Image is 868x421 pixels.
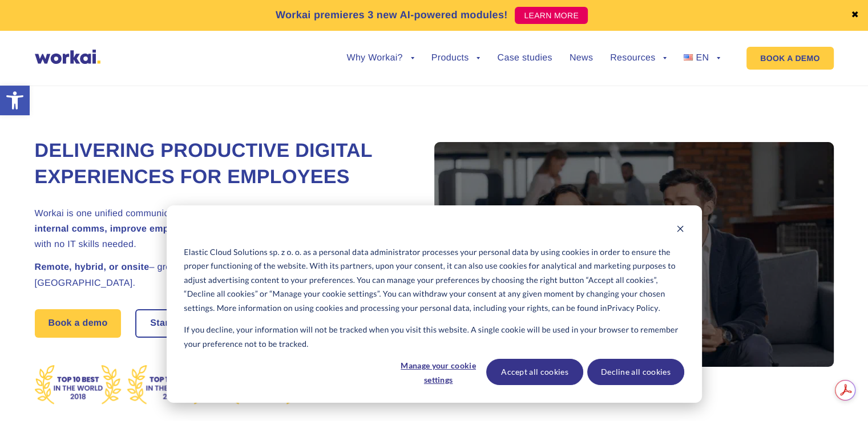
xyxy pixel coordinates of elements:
div: Play video [434,142,834,367]
button: Accept all cookies [486,359,583,385]
a: Products [431,54,481,63]
h2: – great digital employee experience happens in [GEOGRAPHIC_DATA]. [35,260,406,290]
a: Why Workai? [346,54,414,63]
button: Dismiss cookie banner [676,223,684,237]
a: Case studies [497,54,552,63]
h1: Delivering Productive Digital Experiences for Employees [35,138,406,191]
a: ✖ [851,11,859,20]
a: News [570,54,593,63]
h2: Workai is one unified communication platform that helps you conduct – with no IT skills needed. [35,206,406,253]
a: Resources [610,54,667,63]
button: Decline all cookies [587,359,684,385]
a: BOOK A DEMO [746,47,833,70]
a: Privacy Policy [607,301,659,315]
a: LEARN MORE [515,7,588,24]
strong: Remote, hybrid, or onsite [35,262,150,272]
div: Cookie banner [167,205,702,403]
a: Book a demo [35,309,122,338]
button: Manage your cookie settings [394,359,482,385]
a: Start free30-daytrial [136,310,259,337]
p: If you decline, your information will not be tracked when you visit this website. A single cookie... [184,323,684,351]
p: Elastic Cloud Solutions sp. z o. o. as a personal data administrator processes your personal data... [184,245,684,315]
p: Workai premieres 3 new AI-powered modules! [276,7,508,23]
span: EN [696,53,709,63]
